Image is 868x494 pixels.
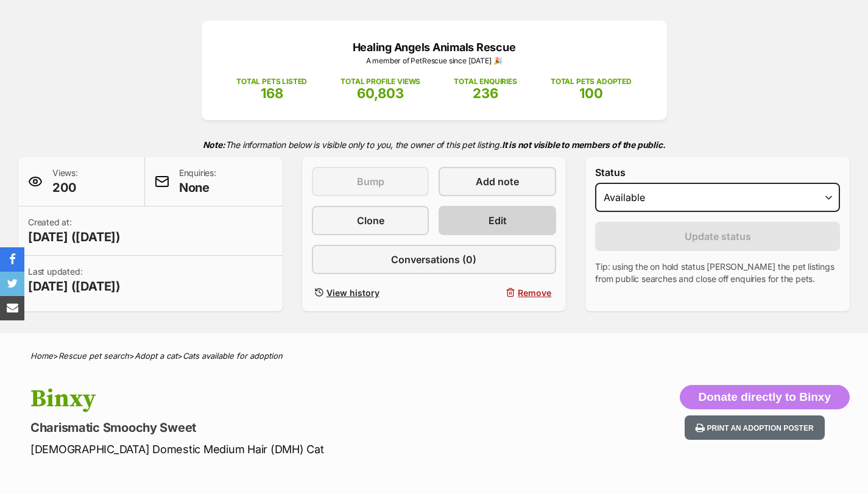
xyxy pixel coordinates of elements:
[28,266,121,295] p: Last updated:
[312,245,557,274] a: Conversations (0)
[236,76,307,87] p: TOTAL PETS LISTED
[595,261,840,285] p: Tip: using the on hold status [PERSON_NAME] the pet listings from public searches and close off e...
[52,167,78,196] p: Views:
[179,179,216,196] span: None
[28,278,121,295] span: [DATE] ([DATE])
[680,385,850,409] button: Donate directly to Binxy
[52,179,78,196] span: 200
[685,415,825,440] button: Print an adoption poster
[454,76,517,87] p: TOTAL ENQUIRIES
[28,228,121,245] span: [DATE] ([DATE])
[183,351,283,361] a: Cats available for adoption
[476,174,519,189] span: Add note
[179,167,216,196] p: Enquiries:
[30,441,529,457] p: [DEMOGRAPHIC_DATA] Domestic Medium Hair (DMH) Cat
[340,76,420,87] p: TOTAL PROFILE VIEWS
[312,284,429,302] a: View history
[357,174,384,189] span: Bump
[357,85,404,101] span: 60,803
[551,76,632,87] p: TOTAL PETS ADOPTED
[391,252,476,267] span: Conversations (0)
[135,351,177,361] a: Adopt a cat
[595,167,840,178] label: Status
[685,229,751,244] span: Update status
[18,132,850,157] p: The information below is visible only to you, the owner of this pet listing.
[28,216,121,245] p: Created at:
[58,351,129,361] a: Rescue pet search
[439,284,556,302] button: Remove
[30,419,529,436] p: Charismatic Smoochy Sweet
[30,385,529,413] h1: Binxy
[220,39,649,55] p: Healing Angels Animals Rescue
[203,139,225,150] strong: Note:
[312,206,429,235] a: Clone
[502,139,666,150] strong: It is not visible to members of the public.
[579,85,603,101] span: 100
[326,286,379,299] span: View history
[518,286,551,299] span: Remove
[30,351,53,361] a: Home
[220,55,649,66] p: A member of PetRescue since [DATE] 🎉
[312,167,429,196] button: Bump
[473,85,498,101] span: 236
[489,213,507,228] span: Edit
[357,213,384,228] span: Clone
[595,222,840,251] button: Update status
[261,85,283,101] span: 168
[439,167,556,196] a: Add note
[439,206,556,235] a: Edit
